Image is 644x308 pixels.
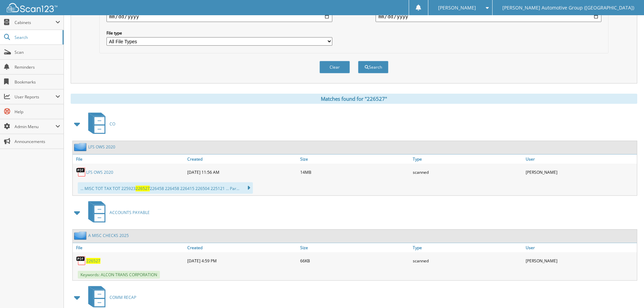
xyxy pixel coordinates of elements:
div: 14MB [299,165,411,179]
div: scanned [411,165,524,179]
a: Created [186,243,299,252]
a: ACCOUNTS PAYABLE [84,199,150,226]
a: User [524,243,637,252]
div: [DATE] 4:59 PM [186,254,299,267]
a: Created [186,155,299,164]
div: [PERSON_NAME] [524,165,637,179]
span: COMM RECAP [110,294,136,300]
span: CO [110,121,115,127]
img: scan123-logo-white.svg [7,3,57,12]
a: A MISC CHECKS 2025 [88,233,129,238]
div: ... MISC TOT TAX TOT 225923 226458 226458 226415 226504 225121 ... Par... [78,182,253,194]
span: 226527 [136,186,150,191]
img: folder2.png [74,231,88,240]
img: PDF.png [76,256,86,266]
a: Type [411,243,524,252]
a: File [73,243,186,252]
a: Size [299,243,411,252]
label: File type [106,30,332,36]
a: Type [411,155,524,164]
input: start [106,11,332,22]
img: folder2.png [74,143,88,151]
input: end [376,11,601,22]
iframe: Chat Widget [610,276,644,308]
div: [DATE] 11:56 AM [186,165,299,179]
a: LFS OWS 2020 [86,169,113,175]
button: Clear [319,61,350,73]
span: Keywords: ALCON TRANS CORPORATION [78,271,160,279]
span: User Reports [15,94,55,100]
span: ACCOUNTS PAYABLE [110,210,150,215]
span: Reminders [15,64,60,70]
span: Scan [15,49,60,55]
a: LFS OWS 2020 [88,144,115,150]
span: Announcements [15,139,60,144]
span: [PERSON_NAME] Automotive Group ([GEOGRAPHIC_DATA]) [502,6,634,10]
button: Search [358,61,388,73]
a: 226527 [86,258,100,264]
span: Help [15,109,60,115]
span: Search [15,34,59,40]
a: File [73,155,186,164]
a: CO [84,111,115,137]
a: User [524,155,637,164]
span: Admin Menu [15,124,55,129]
div: 66KB [299,254,411,267]
img: PDF.png [76,167,86,177]
span: Bookmarks [15,79,60,85]
span: [PERSON_NAME] [438,6,476,10]
a: Size [299,155,411,164]
span: Cabinets [15,20,55,25]
div: [PERSON_NAME] [524,254,637,267]
div: Matches found for "226527" [71,94,637,104]
div: scanned [411,254,524,267]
